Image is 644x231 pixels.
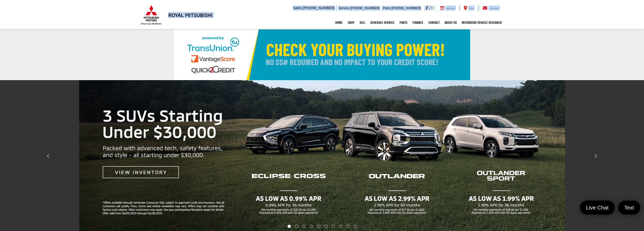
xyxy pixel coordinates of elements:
[168,12,213,18] h3: Royal Mitsubishi
[429,6,433,10] a: Instagram: Click to visit our Instagram page
[437,6,459,11] a: Service
[338,6,349,10] span: Service
[350,6,380,10] span: [PHONE_NUMBER]
[303,6,335,10] span: [PHONE_NUMBER]
[357,16,368,29] a: Sell
[287,225,291,228] li: Go to slide number 1.
[174,29,470,80] img: Check Your Buying Power
[479,6,503,11] a: Contact
[383,6,390,10] span: Parts
[425,6,428,10] a: Facebook: Click to visit our Facebook page
[459,16,504,29] a: Mitsubishi Vehicle Research
[622,204,637,211] span: Text
[346,225,349,228] li: Go to slide number 9.
[324,225,327,228] li: Go to slide number 6.
[140,5,163,25] img: Mitsubishi
[331,225,335,228] li: Go to slide number 7.
[333,16,345,29] a: Home
[547,90,644,222] button: Click to view next picture.
[310,225,313,228] li: Go to slide number 4.
[397,16,410,29] a: Parts: Opens in a new tab
[345,16,357,29] a: Shop
[317,225,320,228] li: Go to slide number 5.
[368,16,397,29] a: Schedule Service: Opens in a new tab
[302,225,306,228] li: Go to slide number 3.
[293,6,302,10] span: Sales
[489,7,499,10] span: Contact
[618,201,640,215] a: Text
[580,201,615,215] a: Live Chat
[426,16,442,29] a: Contact
[584,204,611,211] span: Live Chat
[469,7,474,10] span: Map
[295,225,298,228] li: Go to slide number 2.
[354,225,357,228] li: Go to slide number 10.
[460,6,477,11] a: Map
[410,16,426,29] a: Finance
[442,16,459,29] a: About Us
[391,6,421,10] span: [PHONE_NUMBER]
[339,225,342,228] li: Go to slide number 8.
[446,7,455,10] span: Service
